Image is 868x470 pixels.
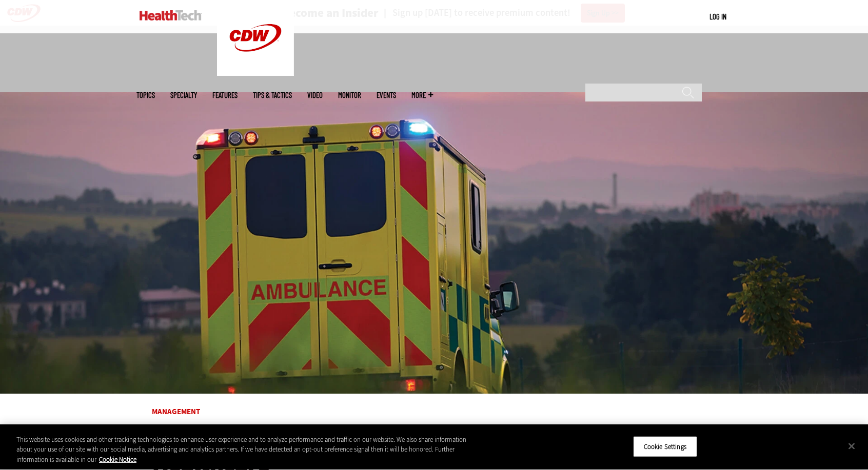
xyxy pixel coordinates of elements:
[709,12,726,21] a: Log in
[16,435,478,465] div: This website uses cookies and other tracking technologies to enhance user experience and to analy...
[377,91,396,99] a: Events
[307,91,323,99] a: Video
[217,68,294,78] a: CDW
[840,435,863,457] button: Close
[338,91,361,99] a: MonITor
[709,11,726,22] div: User menu
[212,91,238,99] a: Features
[136,91,155,99] span: Topics
[633,436,697,457] button: Cookie Settings
[411,91,433,99] span: More
[99,455,136,464] a: More information about your privacy
[253,91,292,99] a: Tips & Tactics
[152,406,200,417] a: Management
[170,91,197,99] span: Specialty
[140,10,202,21] img: Home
